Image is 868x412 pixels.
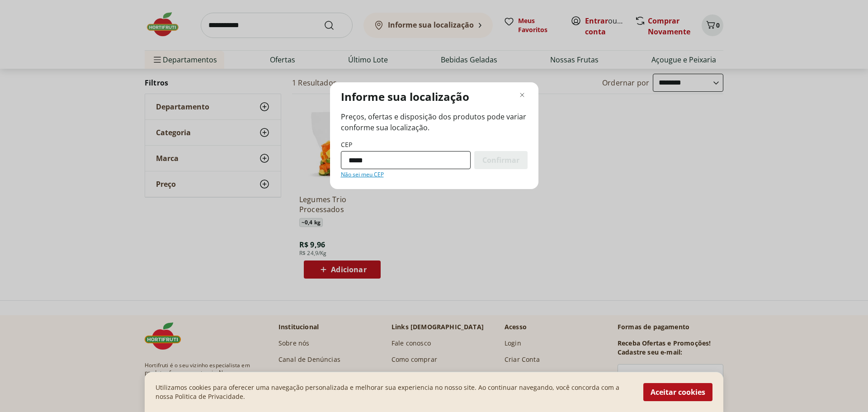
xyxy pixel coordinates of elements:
p: Informe sua localização [341,90,469,104]
span: Preços, ofertas e disposição dos produtos pode variar conforme sua localização. [341,111,528,133]
div: Modal de regionalização [330,82,538,189]
button: Confirmar [474,151,528,169]
a: Não sei meu CEP [341,171,384,178]
span: Confirmar [482,156,519,164]
label: CEP [341,140,352,149]
button: Fechar modal de regionalização [517,90,528,100]
p: Utilizamos cookies para oferecer uma navegação personalizada e melhorar sua experiencia no nosso ... [156,383,632,401]
button: Aceitar cookies [643,383,712,401]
